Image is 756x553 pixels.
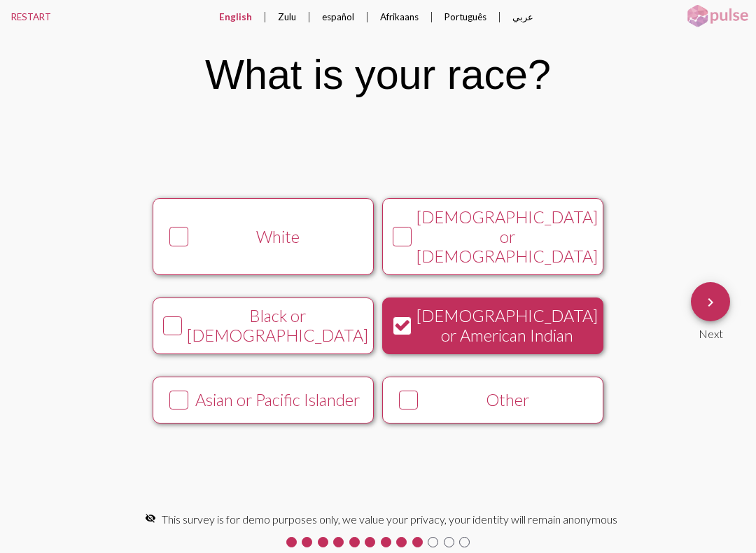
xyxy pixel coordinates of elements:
[416,207,598,266] div: [DEMOGRAPHIC_DATA] or [DEMOGRAPHIC_DATA]
[691,282,730,321] button: Next Question
[416,306,598,345] div: [DEMOGRAPHIC_DATA] or American Indian
[682,3,752,29] img: pulsehorizontalsmall.png
[187,306,368,345] div: Black or [DEMOGRAPHIC_DATA]
[702,294,719,311] mat-icon: Next Question
[423,390,591,409] div: Other
[153,377,374,423] button: Asian or Pacific Islander
[162,512,617,526] span: This survey is for demo purposes only, we value your privacy, your identity will remain anonymous
[382,297,603,355] button: [DEMOGRAPHIC_DATA] or American Indian
[205,50,551,99] div: What is your race?
[691,321,730,340] div: Next
[153,297,374,355] button: Black or [DEMOGRAPHIC_DATA]
[193,390,362,409] div: Asian or Pacific Islander
[153,198,374,275] button: White
[193,227,362,246] div: White
[145,512,156,524] mat-icon: visibility_off
[382,377,603,423] button: Other
[382,198,603,275] button: [DEMOGRAPHIC_DATA] or [DEMOGRAPHIC_DATA]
